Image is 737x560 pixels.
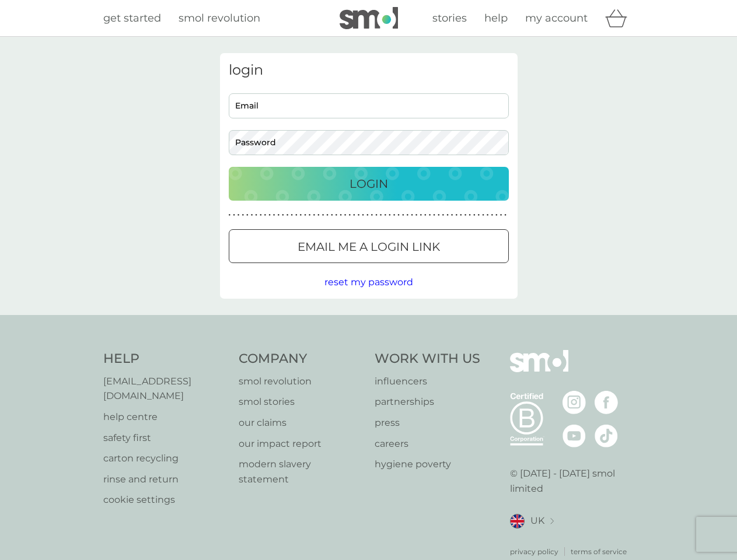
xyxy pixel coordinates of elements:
[103,409,228,425] a: help centre
[229,229,509,263] button: Email me a login link
[375,212,378,218] p: ●
[295,212,298,218] p: ●
[433,212,435,218] p: ●
[229,212,231,218] p: ●
[407,212,409,218] p: ●
[375,350,480,368] h4: Work With Us
[375,374,480,389] p: influencers
[313,212,315,218] p: ●
[103,10,161,27] a: get started
[358,212,360,218] p: ●
[344,212,347,218] p: ●
[239,394,363,409] p: smol stories
[510,466,634,496] p: © [DATE] - [DATE] smol limited
[239,436,363,452] p: our impact report
[484,10,508,27] a: help
[397,212,400,218] p: ●
[179,10,260,27] a: smol revolution
[268,212,271,218] p: ●
[179,12,260,24] span: smol revolution
[255,212,257,218] p: ●
[438,212,440,218] p: ●
[429,212,431,218] p: ●
[550,518,554,524] img: select a new location
[229,62,509,79] h3: login
[495,212,498,218] p: ●
[309,212,311,218] p: ●
[469,212,471,218] p: ●
[571,546,627,557] a: terms of service
[317,212,320,218] p: ●
[510,514,525,528] img: UK flag
[530,513,544,528] span: UK
[103,430,228,446] p: safety first
[233,212,235,218] p: ●
[103,451,228,466] a: carton recycling
[103,472,228,487] p: rinse and return
[103,374,228,404] a: [EMAIL_ADDRESS][DOMAIN_NAME]
[451,212,453,218] p: ●
[432,10,467,27] a: stories
[336,212,338,218] p: ●
[460,212,462,218] p: ●
[340,7,398,29] img: smol
[353,212,355,218] p: ●
[260,212,262,218] p: ●
[304,212,306,218] p: ●
[229,167,509,201] button: Login
[326,212,329,218] p: ●
[251,212,253,218] p: ●
[273,212,275,218] p: ●
[348,212,351,218] p: ●
[331,212,333,218] p: ●
[525,10,588,27] a: my account
[282,212,284,218] p: ●
[300,212,302,218] p: ●
[415,212,418,218] p: ●
[500,212,502,218] p: ●
[442,212,445,218] p: ●
[389,212,391,218] p: ●
[478,212,480,218] p: ●
[563,391,586,414] img: visit the smol Instagram page
[239,415,363,430] a: our claims
[375,394,480,409] p: partnerships
[455,212,457,218] p: ●
[239,350,363,368] h4: Company
[504,212,507,218] p: ●
[491,212,493,218] p: ●
[277,212,280,218] p: ●
[384,212,386,218] p: ●
[340,212,342,218] p: ●
[103,350,228,368] h4: Help
[375,457,480,472] a: hygiene poverty
[380,212,382,218] p: ●
[464,212,467,218] p: ●
[420,212,422,218] p: ●
[239,457,363,487] a: modern slavery statement
[322,212,324,218] p: ●
[484,12,508,24] span: help
[239,374,363,389] a: smol revolution
[563,424,586,447] img: visit the smol Youtube page
[324,275,413,290] button: reset my password
[487,212,489,218] p: ●
[298,237,440,256] p: Email me a login link
[242,212,244,218] p: ●
[103,492,228,508] p: cookie settings
[510,546,558,557] a: privacy policy
[482,212,484,218] p: ●
[375,436,480,452] a: careers
[350,174,388,193] p: Login
[103,12,161,24] span: get started
[287,212,289,218] p: ●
